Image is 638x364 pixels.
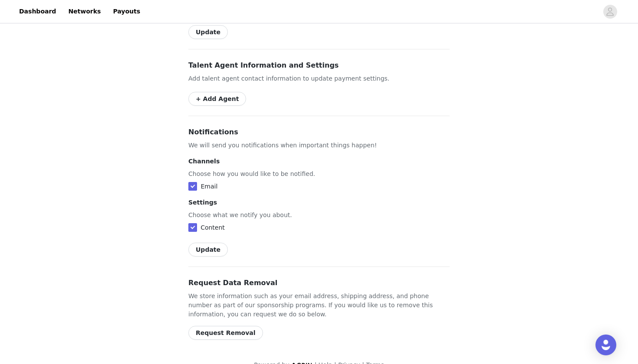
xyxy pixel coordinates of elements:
p: We will send you notifications when important things happen! [188,141,450,150]
p: Choose how you would like to be notified. [188,169,450,179]
button: Update [188,25,228,39]
h3: Talent Agent Information and Settings [188,60,450,71]
a: Dashboard [14,2,61,21]
a: Networks [63,2,106,21]
span: Content [201,224,225,231]
h3: Notifications [188,127,450,137]
h3: Request Data Removal [188,278,450,288]
div: avatar [606,5,614,19]
p: Choose what we notify you about. [188,211,450,220]
span: Email [201,183,217,190]
button: + Add Agent [188,92,246,106]
a: Payouts [108,2,145,21]
p: Add talent agent contact information to update payment settings. [188,74,450,83]
p: Settings [188,198,450,207]
p: We store information such as your email address, shipping address, and phone number as part of ou... [188,292,450,319]
p: Channels [188,157,450,166]
button: Request Removal [188,326,263,340]
div: Open Intercom Messenger [595,335,616,355]
button: Update [188,243,228,257]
